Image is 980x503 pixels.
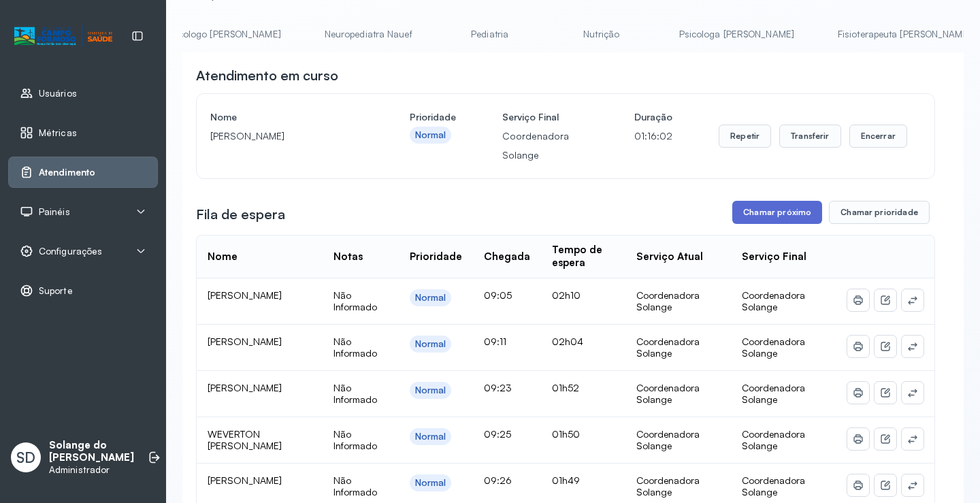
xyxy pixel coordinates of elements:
div: Serviço Atual [636,250,703,263]
a: Pediatria [442,23,538,46]
a: Nutrição [554,23,649,46]
div: Chegada [484,250,530,263]
p: Solange do [PERSON_NAME] [49,439,134,465]
p: Coordenadora Solange [502,127,588,165]
div: Normal [415,477,446,489]
h3: Fila de espera [196,205,285,224]
div: Coordenadora Solange [636,336,720,359]
h3: Atendimento em curso [196,66,338,85]
a: Usuários [20,86,146,100]
span: 01h49 [552,474,580,486]
span: [PERSON_NAME] [208,289,282,301]
span: Coordenadora Solange [742,382,805,406]
span: 02h04 [552,336,583,347]
p: [PERSON_NAME] [210,127,363,146]
span: 01h52 [552,382,579,393]
img: Logotipo do estabelecimento [14,25,112,48]
p: Administrador [49,464,134,476]
span: 09:05 [484,289,512,301]
span: 09:23 [484,382,512,393]
h4: Serviço Final [502,108,588,127]
h4: Prioridade [410,108,456,127]
button: Chamar prioridade [829,201,930,224]
span: Configurações [39,246,102,257]
span: Não Informado [333,289,377,313]
span: Suporte [39,285,73,297]
span: Não Informado [333,428,377,452]
a: Psicologa [PERSON_NAME] [666,23,808,46]
span: Usuários [39,88,77,99]
button: Chamar próximo [732,201,822,224]
p: 01:16:02 [634,127,672,146]
span: Coordenadora Solange [742,428,805,452]
span: Não Informado [333,336,377,359]
div: Normal [415,129,446,141]
div: Prioridade [410,250,462,263]
span: Painéis [39,206,70,218]
div: Coordenadora Solange [636,289,720,313]
div: Coordenadora Solange [636,382,720,406]
span: Não Informado [333,382,377,406]
span: Coordenadora Solange [742,474,805,498]
div: Normal [415,338,446,350]
span: Não Informado [333,474,377,498]
span: 02h10 [552,289,581,301]
div: Notas [333,250,363,263]
div: Normal [415,385,446,396]
button: Encerrar [849,125,907,148]
span: [PERSON_NAME] [208,382,282,393]
span: 09:11 [484,336,506,347]
div: Serviço Final [742,250,806,263]
span: Coordenadora Solange [742,336,805,359]
a: Psicologo [PERSON_NAME] [152,23,294,46]
button: Transferir [779,125,841,148]
span: 09:25 [484,428,511,440]
a: Métricas [20,126,146,140]
span: [PERSON_NAME] [208,474,282,486]
span: 01h50 [552,428,580,440]
a: Neuropediatra Nauef [311,23,426,46]
span: [PERSON_NAME] [208,336,282,347]
div: Nome [208,250,238,263]
div: Tempo de espera [552,244,615,270]
div: Normal [415,292,446,304]
h4: Duração [634,108,672,127]
span: Métricas [39,127,77,139]
span: WEVERTON [PERSON_NAME] [208,428,282,452]
span: Coordenadora Solange [742,289,805,313]
div: Normal [415,431,446,442]
a: Atendimento [20,165,146,179]
span: Atendimento [39,167,95,178]
div: Coordenadora Solange [636,428,720,452]
h4: Nome [210,108,363,127]
div: Coordenadora Solange [636,474,720,498]
button: Repetir [719,125,771,148]
span: 09:26 [484,474,512,486]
